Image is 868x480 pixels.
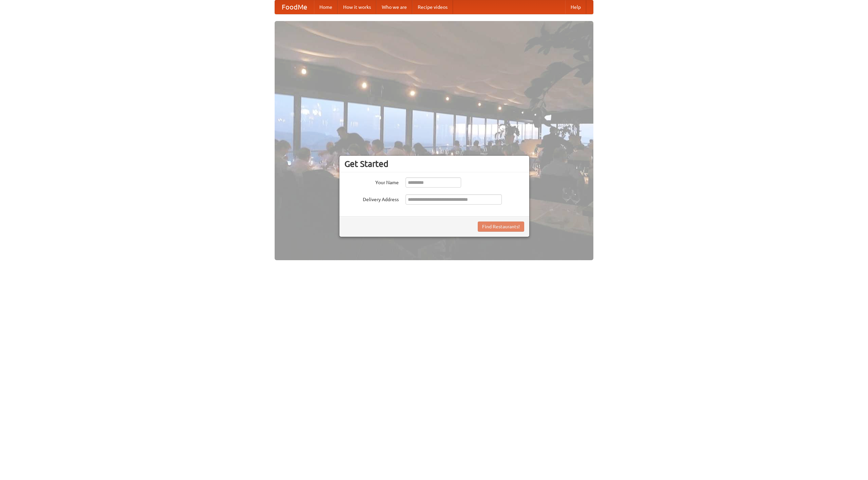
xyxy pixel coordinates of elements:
a: Who we are [376,0,412,14]
button: Find Restaurants! [478,222,524,232]
h3: Get Started [344,159,524,169]
a: Home [314,0,338,14]
label: Delivery Address [344,194,399,203]
a: FoodMe [275,0,314,14]
a: How it works [338,0,376,14]
a: Help [565,0,586,14]
a: Recipe videos [412,0,453,14]
label: Your Name [344,177,399,186]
